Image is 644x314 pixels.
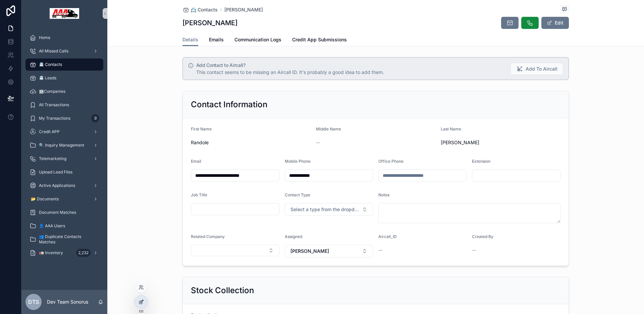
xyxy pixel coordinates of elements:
[191,285,254,296] h2: Stock Collection
[25,72,103,84] a: 📇 Leads
[39,129,60,134] span: Credit APP
[234,34,281,47] a: Communication Logs
[182,34,198,46] a: Details
[39,143,84,148] span: 🔍 Inquiry Management
[25,32,103,44] a: Home
[25,139,103,151] a: 🔍 Inquiry Management
[472,159,490,164] span: Extension
[25,153,103,165] a: Telemarketing
[196,63,505,68] h5: Add Contact to Aircall?
[196,69,384,75] span: This contact seems to be missing an Aircall ID. It's probably a good idea to add them.
[441,126,461,131] span: Last Name
[39,250,63,256] span: 🚛 Inventory
[234,36,281,43] span: Communication Logs
[191,126,212,131] span: First Name
[25,58,103,71] a: 📇 Contacts
[209,36,224,43] span: Emails
[191,99,267,110] h2: Contact Information
[472,234,493,239] span: Created By
[511,63,563,75] button: Add To Aircall
[191,6,218,13] span: 📇 Contacts
[285,245,373,258] button: Select Button
[378,192,389,197] span: Notes
[21,27,107,268] div: scrollable content
[39,183,75,188] span: Active Applications
[441,139,560,146] span: [PERSON_NAME]
[25,247,103,259] a: 🚛 Inventory2,232
[50,8,79,19] img: App logo
[25,126,103,138] a: Credit APP
[25,45,103,57] a: All Missed Calls
[285,203,373,216] button: Select Button
[25,220,103,232] a: 👤 AAA Users
[39,62,62,67] span: 📇 Contacts
[25,233,103,245] a: 👥 Duplicate Contacts Matches
[285,192,310,197] span: Contact Type
[25,85,103,97] a: 🏢Companies
[91,114,99,122] div: 9
[31,196,59,202] span: 📂 Documents
[191,139,311,146] span: Randole
[378,234,397,239] span: Aircall_ID
[39,210,76,215] span: Document Matches
[39,234,97,245] span: 👥 Duplicate Contacts Matches
[25,180,103,192] a: Active Applications
[541,17,569,29] button: Edit
[526,66,557,72] span: Add To Aircall
[316,126,341,131] span: Middle Name
[25,206,103,219] a: Document Matches
[39,223,65,229] span: 👤 AAA Users
[191,192,207,197] span: Job Title
[378,159,404,164] span: Office Phone
[196,69,505,76] div: This contact seems to be missing an Aircall ID. It's probably a good idea to add them.
[290,248,329,254] span: [PERSON_NAME]
[39,102,69,108] span: All Transactions
[39,169,72,175] span: Upload Lead Files
[316,139,320,146] span: --
[182,18,237,28] h1: [PERSON_NAME]
[182,6,218,13] a: 📇 Contacts
[292,36,347,43] span: Credit App Submissions
[378,247,382,253] span: --
[25,193,103,205] a: 📂 Documents
[28,298,39,306] span: DTS
[25,112,103,124] a: My Transactions9
[191,245,279,256] button: Select Button
[76,249,91,257] div: 2,232
[285,234,302,239] span: Assigned
[39,35,50,40] span: Home
[290,206,360,213] span: Select a type from the dropdown
[292,34,347,47] a: Credit App Submissions
[39,75,56,81] span: 📇 Leads
[39,48,68,54] span: All Missed Calls
[39,116,70,121] span: My Transactions
[285,159,311,164] span: Mobile Phone
[191,159,201,164] span: Email
[191,234,225,239] span: Related Company
[182,36,198,43] span: Details
[47,299,88,305] p: Dev Team Sonorus
[25,166,103,178] a: Upload Lead Files
[39,89,65,94] span: 🏢Companies
[209,34,224,47] a: Emails
[224,6,263,13] a: [PERSON_NAME]
[472,247,476,253] span: --
[25,99,103,111] a: All Transactions
[39,156,66,161] span: Telemarketing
